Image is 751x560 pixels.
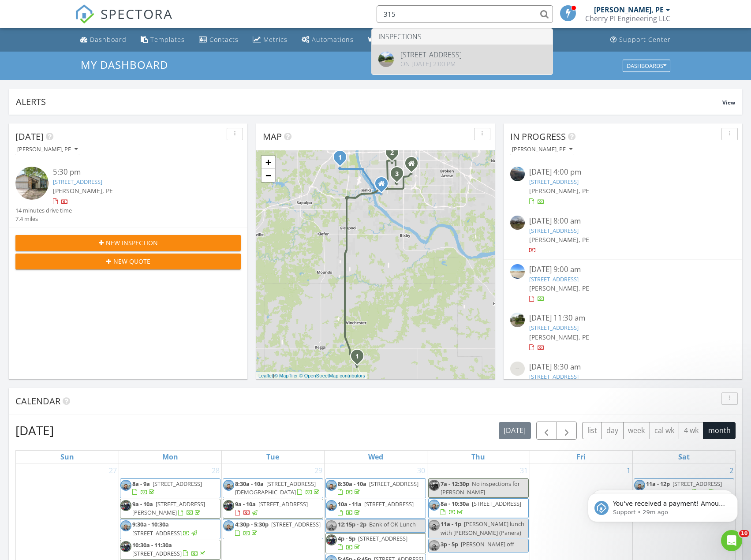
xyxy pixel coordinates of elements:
[15,215,72,223] div: 7.4 miles
[326,480,337,491] img: 20210109_141743_002.jpg
[397,173,402,179] div: 6706 E 89th St, Tulsa, OK 74133
[582,422,602,439] button: list
[235,520,321,537] a: 4:30p - 5:30p [STREET_ADDRESS]
[428,498,529,518] a: 8a - 10:30a [STREET_ADDRESS]
[510,313,525,327] img: streetview
[366,451,385,463] a: Wednesday
[529,373,579,381] a: [STREET_ADDRESS]
[326,520,337,531] img: 20210109_141743_002.jpg
[75,4,94,24] img: The Best Home Inspection Software - Spectora
[510,264,525,279] img: streetview
[429,500,440,511] img: 20210109_141743_002.jpg
[312,35,354,44] div: Automations
[338,500,414,516] a: 10a - 11a [STREET_ADDRESS]
[326,534,337,545] img: screenshot_20250602_145829.png
[90,35,127,44] div: Dashboard
[400,51,462,58] div: [STREET_ADDRESS]
[529,167,717,178] div: [DATE] 4:00 pm
[594,5,664,14] div: [PERSON_NAME], PE
[429,480,440,491] img: screenshot_20250602_145829.png
[223,499,323,519] a: 9a - 10a [STREET_ADDRESS]
[274,373,298,378] a: © MapTiler
[392,152,397,157] div: 5732 E 62nd Pl, Tulsa, OK 74136
[15,144,79,156] button: [PERSON_NAME], PE
[529,284,589,292] span: [PERSON_NAME], PE
[235,500,256,508] span: 9a - 10a
[575,474,751,536] iframe: Intercom notifications message
[499,422,531,439] button: [DATE]
[249,32,291,48] a: Metrics
[510,362,736,401] a: [DATE] 8:30 am [STREET_ADDRESS] [PERSON_NAME], PE
[338,534,407,551] a: 4p - 5p [STREET_ADDRESS]
[223,500,234,511] img: screenshot_20250602_145829.png
[721,530,742,551] iframe: Intercom live chat
[120,499,220,519] a: 9a - 10a [STREET_ADDRESS][PERSON_NAME]
[15,235,241,251] button: New Inspection
[529,275,579,283] a: [STREET_ADDRESS]
[235,480,316,496] span: [STREET_ADDRESS][DEMOGRAPHIC_DATA]
[262,156,275,169] a: Zoom in
[390,150,394,156] i: 2
[529,178,579,186] a: [STREET_ADDRESS]
[369,520,416,528] span: Bank of OK Lunch
[529,333,589,341] span: [PERSON_NAME], PE
[210,463,221,478] a: Go to July 28, 2025
[15,395,60,407] span: Calendar
[395,171,399,177] i: 3
[258,500,308,508] span: [STREET_ADDRESS]
[441,520,461,528] span: 11a - 1p
[120,519,220,539] a: 9:30a - 10:30a [STREET_ADDRESS]
[529,227,579,235] a: [STREET_ADDRESS]
[510,144,574,156] button: [PERSON_NAME], PE
[325,499,426,519] a: 10a - 11a [STREET_ADDRESS]
[728,463,735,478] a: Go to August 2, 2025
[470,451,487,463] a: Thursday
[510,362,525,376] img: streetview
[607,32,674,48] a: Support Center
[510,216,525,230] img: streetview
[529,313,717,324] div: [DATE] 11:30 am
[120,520,131,531] img: 20210109_141743_002.jpg
[325,478,426,498] a: 8:30a - 10a [STREET_ADDRESS]
[338,480,418,496] a: 8:30a - 10a [STREET_ADDRESS]
[81,57,168,72] span: My Dashboard
[529,216,717,227] div: [DATE] 8:00 am
[223,520,234,531] img: 20210109_141743_002.jpg
[106,238,158,247] span: New Inspection
[338,534,355,542] span: 4p - 5p
[529,324,579,332] a: [STREET_ADDRESS]
[120,541,131,552] img: screenshot_20250602_145829.png
[271,520,321,528] span: [STREET_ADDRESS]
[364,32,413,48] a: Advanced
[53,167,222,178] div: 5:30 pm
[429,540,440,551] img: 20210109_141743_002.jpg
[623,422,650,439] button: week
[132,541,172,549] span: 10:30a - 11:30a
[512,146,572,153] div: [PERSON_NAME], PE
[120,540,220,560] a: 10:30a - 11:30a [STREET_ADDRESS]
[650,422,680,439] button: cal wk
[195,32,242,48] a: Contacts
[510,167,525,181] img: image_processing2025082688io680x.jpeg
[53,187,113,195] span: [PERSON_NAME], PE
[400,60,462,67] div: On [DATE] 2:00 pm
[101,4,173,23] span: SPECTORA
[722,99,735,106] span: View
[263,131,282,142] span: Map
[132,541,207,557] a: 10:30a - 11:30a [STREET_ADDRESS]
[381,183,387,189] div: 10152 S Marion Ave, Tulsa OK 74131
[557,422,577,440] button: Next month
[132,480,202,496] a: 8a - 9a [STREET_ADDRESS]
[377,5,553,23] input: Search everything...
[15,422,54,439] h2: [DATE]
[326,500,337,511] img: 20210109_141743_002.jpg
[313,463,324,478] a: Go to July 29, 2025
[510,167,736,206] a: [DATE] 4:00 pm [STREET_ADDRESS] [PERSON_NAME], PE
[411,163,417,168] div: 9437 E 77th St , Tulsa OK 74133
[262,169,275,182] a: Zoom out
[113,257,150,266] span: New Quote
[161,451,180,463] a: Monday
[132,549,182,557] span: [STREET_ADDRESS]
